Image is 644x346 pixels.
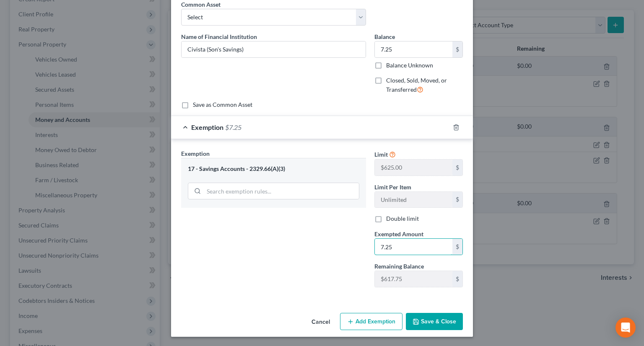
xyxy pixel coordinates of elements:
[181,150,210,157] span: Exemption
[181,33,257,40] span: Name of Financial Institution
[374,32,395,41] label: Balance
[182,41,366,57] input: Enter name...
[452,271,462,287] div: $
[374,183,411,191] label: Limit Per Item
[340,313,402,331] button: Add Exemption
[374,230,423,238] span: Exempted Amount
[193,101,252,109] label: Save as Common Asset
[375,160,452,176] input: --
[225,123,241,131] span: $7.25
[452,41,462,57] div: $
[204,183,359,199] input: Search exemption rules...
[374,262,424,271] label: Remaining Balance
[375,239,452,255] input: 0.00
[406,313,463,331] button: Save & Close
[615,318,636,338] div: Open Intercom Messenger
[191,123,223,131] span: Exemption
[374,151,388,158] span: Limit
[386,77,447,93] span: Closed, Sold, Moved, or Transferred
[188,165,359,173] div: 17 - Savings Accounts - 2329.66(A)(3)
[375,271,452,287] input: --
[452,160,462,176] div: $
[375,192,452,208] input: --
[375,41,452,57] input: 0.00
[305,314,337,331] button: Cancel
[452,192,462,208] div: $
[386,214,419,223] label: Double limit
[386,61,433,70] label: Balance Unknown
[452,239,462,255] div: $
